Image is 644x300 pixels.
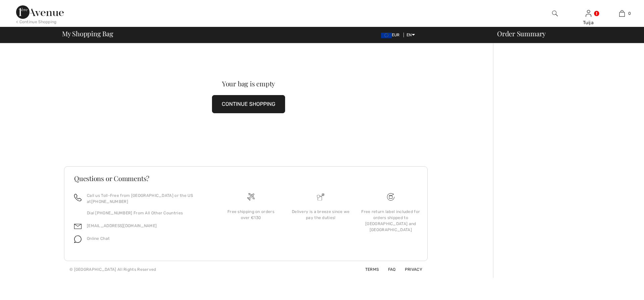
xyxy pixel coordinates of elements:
img: Free shipping on orders over &#8364;130 [387,193,394,201]
span: EUR [381,33,402,37]
img: call [74,194,82,201]
div: Order Summary [489,30,640,37]
a: 0 [605,9,638,17]
p: Call us Toll-Free from [GEOGRAPHIC_DATA] or the US at [87,192,208,205]
a: Terms [357,267,379,272]
a: [EMAIL_ADDRESS][DOMAIN_NAME] [87,223,157,228]
div: Tuija [572,19,605,26]
img: Euro [381,33,392,38]
img: chat [74,235,82,243]
a: Privacy [397,267,422,272]
span: 0 [628,10,631,16]
div: Your bag is empty [83,80,415,87]
img: search the website [552,9,558,17]
div: Free return label included for orders shipped to [GEOGRAPHIC_DATA] and [GEOGRAPHIC_DATA] [361,209,420,233]
div: < Continue Shopping [16,19,57,25]
div: Delivery is a breeze since we pay the duties! [291,209,350,221]
img: My Bag [619,9,625,17]
img: email [74,223,82,230]
span: Online Chat [87,236,110,241]
button: CONTINUE SHOPPING [212,95,285,113]
img: 1ère Avenue [16,5,64,19]
span: EN [407,33,415,37]
div: Free shipping on orders over €130 [221,209,280,221]
img: Delivery is a breeze since we pay the duties! [317,193,324,201]
div: © [GEOGRAPHIC_DATA] All Rights Reserved [69,266,156,272]
img: Free shipping on orders over &#8364;130 [247,193,255,201]
h3: Questions or Comments? [74,175,418,182]
span: My Shopping Bag [62,30,113,37]
img: My Info [586,9,591,17]
a: FAQ [380,267,396,272]
p: Dial [PHONE_NUMBER] From All Other Countries [87,210,208,216]
a: [PHONE_NUMBER] [91,199,128,204]
a: Sign In [586,10,591,16]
